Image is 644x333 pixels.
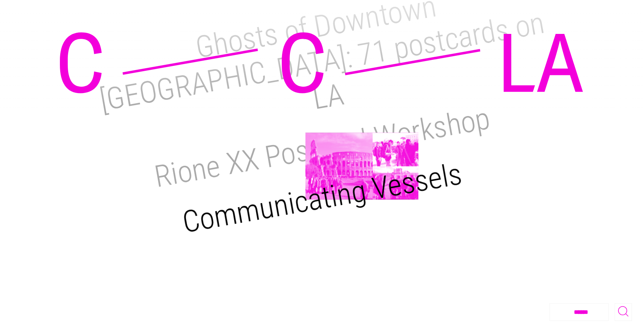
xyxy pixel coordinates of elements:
[151,101,493,194] a: Rione XX Postcard Workshop
[180,156,464,240] a: Communicating Vessels
[615,303,632,321] button: Toggle Search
